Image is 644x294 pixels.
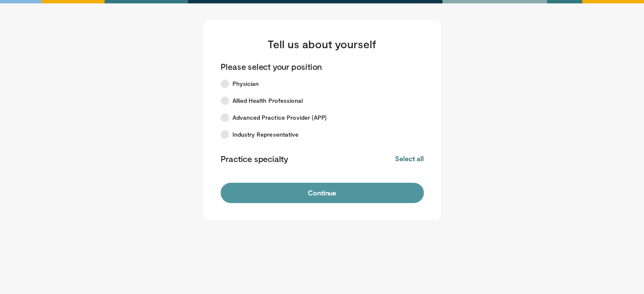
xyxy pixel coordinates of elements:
[221,183,424,203] button: Continue
[232,130,299,139] span: Industry Representative
[232,113,326,122] span: Advanced Practice Provider (APP)
[395,154,423,163] button: Select all
[221,37,424,51] h3: Tell us about yourself
[232,96,303,105] span: Allied Health Professional
[232,80,259,88] span: Physician
[221,153,288,164] p: Practice specialty
[221,61,322,72] p: Please select your position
